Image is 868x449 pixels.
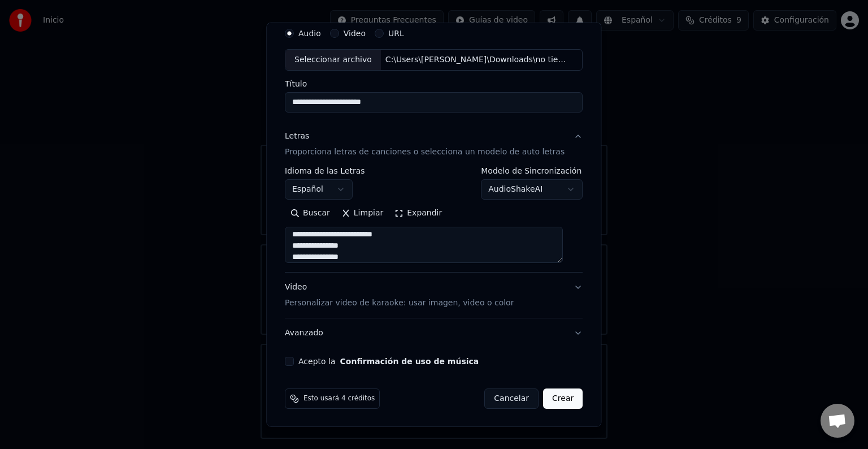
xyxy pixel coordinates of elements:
button: VideoPersonalizar video de karaoke: usar imagen, video o color [285,273,583,318]
label: URL [388,29,404,37]
div: Letras [285,131,309,142]
div: LetrasProporciona letras de canciones o selecciona un modelo de auto letras [285,167,583,272]
button: Acepto la [340,357,479,365]
label: Video [344,29,366,37]
span: Esto usará 4 créditos [303,394,375,403]
div: Seleccionar archivo [285,50,381,70]
button: Cancelar [485,388,539,409]
label: Idioma de las Letras [285,167,365,175]
div: C:\Users\[PERSON_NAME]\Downloads\no tiene sentido - Beéle.mp3 [381,54,573,66]
label: Modelo de Sincronización [481,167,583,175]
button: Expandir [389,204,448,222]
button: Crear [543,388,583,409]
button: Avanzado [285,318,583,348]
label: Título [285,80,583,88]
label: Acepto la [298,357,479,365]
div: Video [285,282,514,309]
button: LetrasProporciona letras de canciones o selecciona un modelo de auto letras [285,122,583,167]
label: Audio [298,29,321,37]
p: Proporciona letras de canciones o selecciona un modelo de auto letras [285,146,565,158]
button: Buscar [285,204,336,222]
p: Personalizar video de karaoke: usar imagen, video o color [285,297,514,309]
button: Limpiar [336,204,389,222]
